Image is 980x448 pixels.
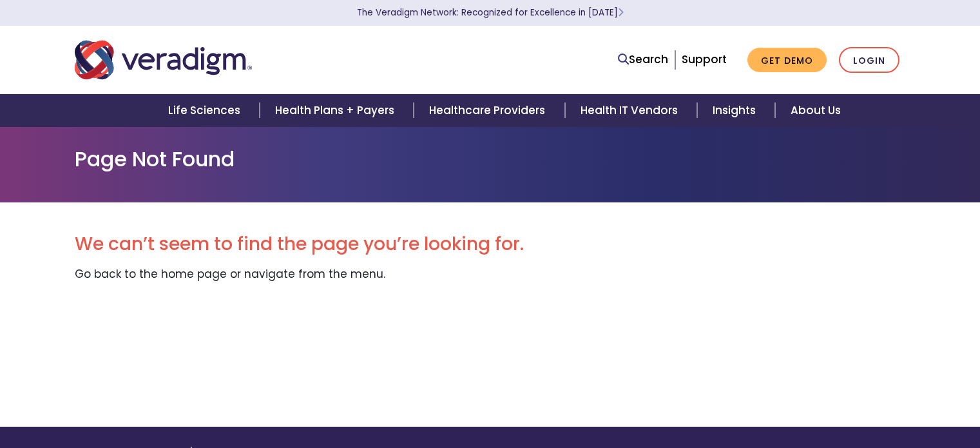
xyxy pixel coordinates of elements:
a: About Us [775,94,856,127]
a: Health Plans + Payers [260,94,414,127]
a: Get Demo [747,48,827,73]
span: Learn More [618,6,624,19]
h2: We can’t seem to find the page you’re looking for. [75,233,906,255]
a: Support [682,52,727,67]
p: Go back to the home page or navigate from the menu. [75,266,906,283]
a: Healthcare Providers [414,94,564,127]
h1: Page Not Found [75,147,906,171]
a: Login [839,47,899,73]
a: Insights [697,94,775,127]
a: Life Sciences [153,94,260,127]
a: The Veradigm Network: Recognized for Excellence in [DATE]Learn More [357,6,624,19]
a: Search [618,51,668,68]
a: Health IT Vendors [565,94,697,127]
img: Veradigm logo [75,39,252,81]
